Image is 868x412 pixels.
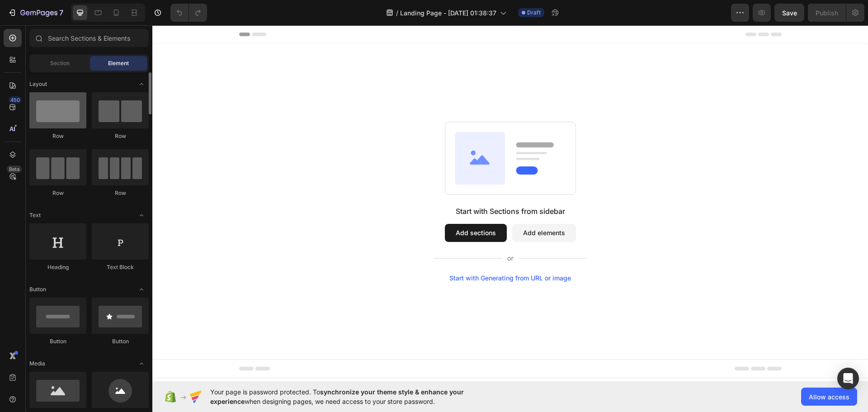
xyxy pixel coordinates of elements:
[92,132,149,140] div: Row
[210,388,464,405] span: synchronize your theme style & enhance your experience
[303,180,413,191] div: Start with Sections from sidebar
[29,29,149,47] input: Search Sections & Elements
[527,9,541,17] span: Draft
[29,211,41,219] span: Text
[134,77,149,91] span: Toggle open
[92,189,149,197] div: Row
[801,388,857,406] button: Allow access
[59,7,63,18] p: 7
[29,337,86,346] div: Button
[816,8,838,18] div: Publish
[108,59,129,67] span: Element
[134,356,149,371] span: Toggle open
[210,387,499,406] span: Your page is password protected. To when designing pages, we need access to your store password.
[774,4,804,22] button: Save
[92,337,149,346] div: Button
[809,392,849,402] span: Allow access
[134,208,149,223] span: Toggle open
[29,285,46,294] span: Button
[396,8,398,18] span: /
[400,8,496,18] span: Landing Page - [DATE] 01:38:37
[4,4,67,22] button: 7
[9,96,22,104] div: 450
[152,25,868,381] iframe: Design area
[50,59,70,67] span: Section
[782,9,797,17] span: Save
[297,249,419,256] div: Start with Generating from URL or image
[7,166,22,173] div: Beta
[29,360,45,368] span: Media
[837,368,859,389] div: Open Intercom Messenger
[29,189,86,197] div: Row
[29,263,86,271] div: Heading
[292,199,354,217] button: Add sections
[29,80,47,88] span: Layout
[360,199,424,217] button: Add elements
[808,4,846,22] button: Publish
[170,4,207,22] div: Undo/Redo
[29,132,86,140] div: Row
[92,263,149,271] div: Text Block
[134,282,149,297] span: Toggle open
